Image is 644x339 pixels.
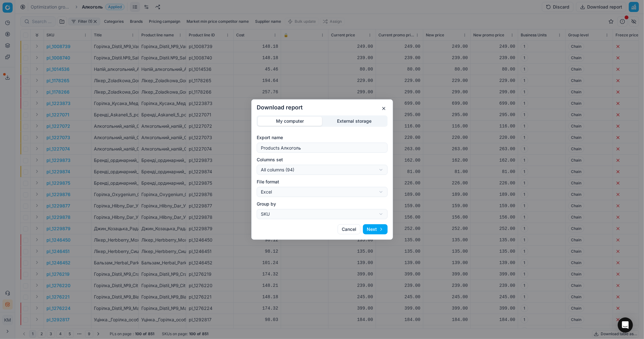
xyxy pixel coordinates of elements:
[257,105,388,110] h2: Download report
[257,179,388,185] label: File format
[363,224,388,234] button: Next
[322,117,387,126] button: External storage
[257,157,388,163] label: Columns set
[257,201,388,207] label: Group by
[258,117,322,126] button: My computer
[338,224,360,234] button: Cancel
[257,134,388,141] label: Export name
